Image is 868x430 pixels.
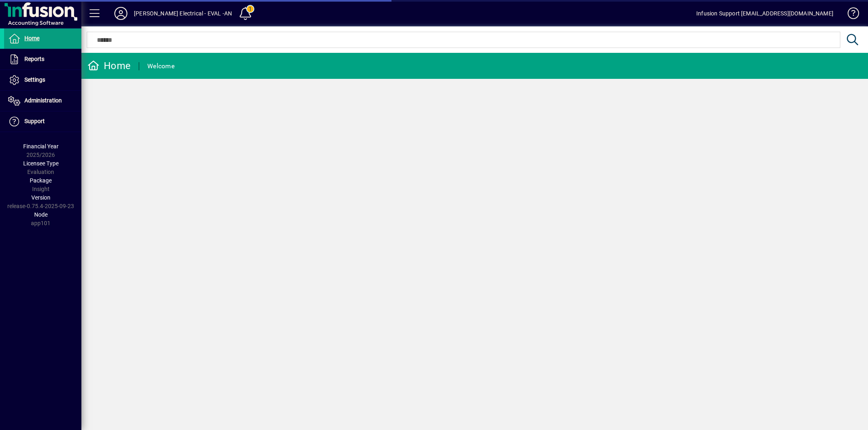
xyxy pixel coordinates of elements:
[147,60,175,73] div: Welcome
[4,111,81,132] a: Support
[108,6,134,21] button: Profile
[24,76,45,83] span: Settings
[24,118,45,124] span: Support
[24,35,39,41] span: Home
[23,143,59,150] span: Financial Year
[4,91,81,111] a: Administration
[24,56,44,62] span: Reports
[4,49,81,69] a: Reports
[134,7,232,20] div: [PERSON_NAME] Electrical - EVAL -AN
[24,97,62,104] span: Administration
[4,70,81,90] a: Settings
[31,194,50,201] span: Version
[87,59,131,72] div: Home
[842,2,858,28] a: Knowledge Base
[23,160,59,167] span: Licensee Type
[30,177,52,184] span: Package
[34,211,48,218] span: Node
[696,7,833,20] div: Infusion Support [EMAIL_ADDRESS][DOMAIN_NAME]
